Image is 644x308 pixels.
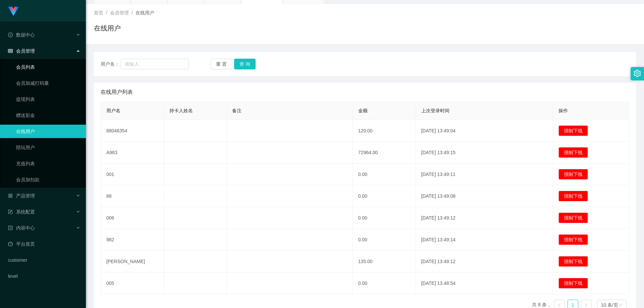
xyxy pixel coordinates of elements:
[619,303,623,308] i: 图标: down
[101,120,164,142] td: 88046354
[416,207,553,229] td: [DATE] 13:49:12
[416,185,553,207] td: [DATE] 13:49:08
[16,93,80,106] a: 提现列表
[16,125,80,138] a: 在线用户
[416,272,553,294] td: [DATE] 13:48:54
[8,33,13,37] i: 图标: check-circle-o
[558,125,588,136] button: 强制下线
[16,157,80,170] a: 充值列表
[101,142,164,164] td: A983
[101,207,164,229] td: 006
[8,193,13,198] i: 图标: appstore-o
[8,225,35,231] span: 内容中心
[94,10,103,15] span: 首页
[211,59,232,69] button: 重 置
[353,185,416,207] td: 0.00
[353,251,416,272] td: 135.00
[558,108,568,113] span: 操作
[8,209,13,214] i: 图标: form
[416,251,553,272] td: [DATE] 13:49:12
[558,169,588,180] button: 强制下线
[416,120,553,142] td: [DATE] 13:49:04
[353,120,416,142] td: 120.00
[101,88,133,96] span: 在线用户列表
[8,32,35,38] span: 数据中心
[8,226,13,230] i: 图标: profile
[421,108,449,113] span: 上次登录时间
[8,48,35,54] span: 会员管理
[416,142,553,164] td: [DATE] 13:49:15
[8,269,80,283] a: level
[106,108,120,113] span: 用户名
[353,229,416,251] td: 0.00
[101,272,164,294] td: 005
[101,229,164,251] td: 982
[353,142,416,164] td: 72964.00
[16,141,80,154] a: 陪玩用户
[16,76,80,90] a: 会员加减打码量
[416,164,553,185] td: [DATE] 13:49:11
[121,59,189,69] input: 请输入
[353,207,416,229] td: 0.00
[416,229,553,251] td: [DATE] 13:49:14
[16,109,80,122] a: 赠送彩金
[101,185,164,207] td: 88
[131,10,133,15] span: /
[558,191,588,201] button: 强制下线
[169,108,193,113] span: 持卡人姓名
[234,59,256,69] button: 查 询
[232,108,241,113] span: 备注
[558,147,588,158] button: 强制下线
[106,10,107,15] span: /
[353,164,416,185] td: 0.00
[101,251,164,272] td: [PERSON_NAME]
[584,303,588,307] i: 图标: right
[8,253,80,267] a: customer
[101,61,121,68] span: 用户名：
[8,237,80,251] a: 图标: dashboard平台首页
[8,7,19,16] img: logo.9652507e.png
[16,173,80,186] a: 会员加扣款
[558,212,588,223] button: 强制下线
[136,10,154,15] span: 在线用户
[358,108,368,113] span: 金额
[557,303,561,307] i: 图标: left
[558,256,588,267] button: 强制下线
[558,234,588,245] button: 强制下线
[110,10,129,15] span: 会员管理
[101,164,164,185] td: 001
[8,49,13,53] i: 图标: table
[16,60,80,74] a: 会员列表
[94,23,121,33] h1: 在线用户
[558,278,588,289] button: 强制下线
[353,272,416,294] td: 0.00
[8,193,35,198] span: 产品管理
[634,70,641,77] i: 图标: setting
[8,209,35,214] span: 系统配置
